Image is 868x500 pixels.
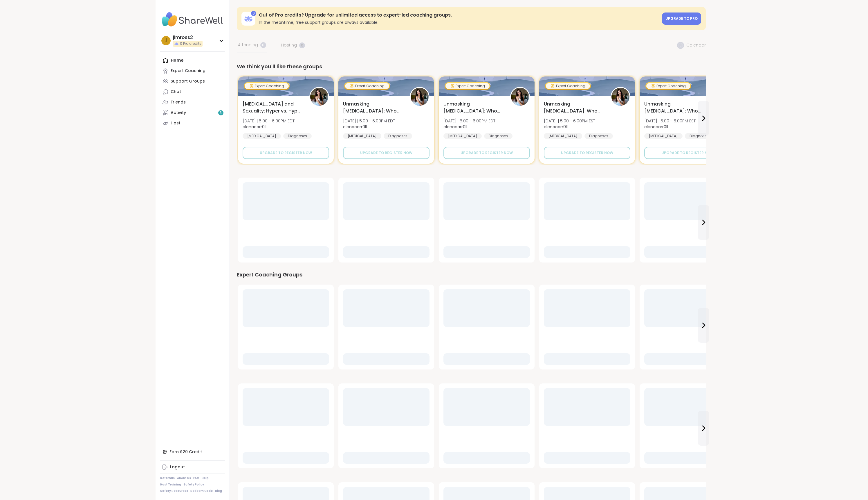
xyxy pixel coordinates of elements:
[445,83,490,89] div: Expert Coaching
[173,34,203,41] div: jimross2
[177,476,191,480] a: About Us
[160,76,225,87] a: Support Groups
[461,150,513,156] span: Upgrade to register now
[160,489,188,493] a: Safety Resources
[171,99,186,105] div: Friends
[283,133,312,139] div: Diagnoses
[443,118,495,124] span: [DATE] | 5:00 - 6:00PM EDT
[215,489,222,493] a: Blog
[220,110,222,115] span: 3
[345,83,389,89] div: Expert Coaching
[160,9,225,30] img: ShareWell Nav Logo
[160,483,181,487] a: Host Training
[384,133,412,139] div: Diagnoses
[544,124,568,130] b: elenacarr0ll
[237,63,706,71] div: We think you'll like these groups
[584,133,613,139] div: Diagnoses
[685,133,713,139] div: Diagnoses
[443,147,530,159] button: Upgrade to register now
[180,41,201,46] span: 0 Pro credits
[160,108,225,118] a: Activity3
[644,118,696,124] span: [DATE] | 5:00 - 6:00PM EST
[644,133,683,139] div: [MEDICAL_DATA]
[160,66,225,76] a: Expert Coaching
[544,101,604,115] span: Unmasking [MEDICAL_DATA]: Who Am I After A Diagnosis?
[360,150,412,156] span: Upgrade to register now
[544,118,595,124] span: [DATE] | 5:00 - 6:00PM EST
[193,476,199,480] a: FAQ
[251,11,256,16] div: 0
[443,133,482,139] div: [MEDICAL_DATA]
[160,476,175,480] a: Referrals
[160,87,225,97] a: Chat
[259,12,658,18] h3: Out of Pro credits? Upgrade for unlimited access to expert-led coaching groups.
[202,476,209,480] a: Help
[243,118,295,124] span: [DATE] | 5:00 - 6:00PM EDT
[343,147,430,159] button: Upgrade to register now
[343,101,403,115] span: Unmasking [MEDICAL_DATA]: Who Am I After A Diagnosis?
[484,133,513,139] div: Diagnoses
[170,464,185,470] div: Logout
[260,150,312,156] span: Upgrade to register now
[611,88,629,106] img: elenacarr0ll
[411,88,429,106] img: elenacarr0ll
[511,88,529,106] img: elenacarr0ll
[243,124,266,130] b: elenacarr0ll
[646,83,690,89] div: Expert Coaching
[183,483,204,487] a: Safety Policy
[665,16,698,21] span: Upgrade to Pro
[310,88,328,106] img: elenacarr0ll
[343,118,395,124] span: [DATE] | 5:00 - 6:00PM EDT
[561,150,613,156] span: Upgrade to register now
[245,83,289,89] div: Expert Coaching
[171,120,181,126] div: Host
[443,124,467,130] b: elenacarr0ll
[443,101,504,115] span: Unmasking [MEDICAL_DATA]: Who Am I After A Diagnosis?
[160,462,225,472] a: Logout
[343,124,367,130] b: elenacarr0ll
[243,133,281,139] div: [MEDICAL_DATA]
[259,19,658,25] h3: In the meantime, free support groups are always available.
[171,89,181,95] div: Chat
[171,68,205,74] div: Expert Coaching
[190,489,213,493] a: Redeem Code
[160,97,225,108] a: Friends
[237,271,706,279] div: Expert Coaching Groups
[662,12,701,25] a: Upgrade to Pro
[165,37,167,44] span: j
[171,110,186,116] div: Activity
[343,133,381,139] div: [MEDICAL_DATA]
[160,118,225,128] a: Host
[160,447,225,457] div: Earn $20 Credit
[644,124,668,130] b: elenacarr0ll
[171,78,205,84] div: Support Groups
[243,101,303,115] span: [MEDICAL_DATA] and Sexuality: Hyper vs. Hypo Sexuality
[243,147,329,159] button: Upgrade to register now
[661,150,714,156] span: Upgrade to register now
[644,101,705,115] span: Unmasking [MEDICAL_DATA]: Who Am I After A Diagnosis?
[544,147,630,159] button: Upgrade to register now
[544,133,582,139] div: [MEDICAL_DATA]
[644,147,731,159] button: Upgrade to register now
[546,83,590,89] div: Expert Coaching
